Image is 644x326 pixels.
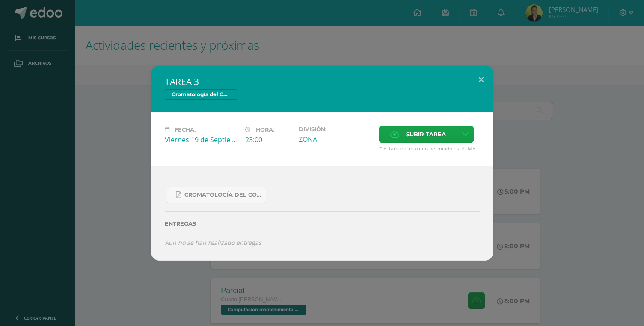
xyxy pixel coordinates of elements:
[175,126,196,133] span: Fecha:
[167,187,266,203] a: Cromatología del color.docx.pdf
[165,220,480,227] label: Entregas
[245,135,292,144] div: 23:00
[469,65,493,94] button: Close (Esc)
[299,135,372,144] div: ZONA
[165,238,261,247] i: Aún no se han realizado entregas
[256,126,274,133] span: Hora:
[165,76,480,88] h2: TAREA 3
[379,145,480,152] span: * El tamaño máximo permitido es 50 MB
[184,191,261,198] span: Cromatología del color.docx.pdf
[406,126,446,142] span: Subir tarea
[299,126,372,132] label: División:
[165,135,238,144] div: Viernes 19 de Septiembre
[165,89,237,100] span: Cromatología del Color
